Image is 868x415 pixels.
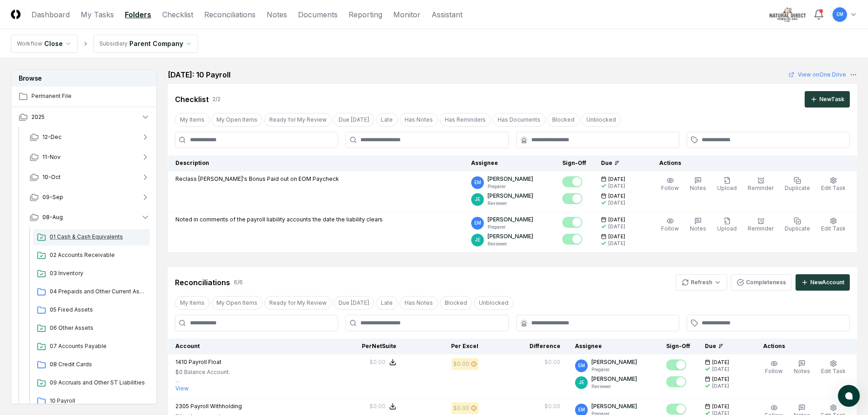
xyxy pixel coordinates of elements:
[770,7,806,22] img: Natural Direct logo
[404,338,486,354] th: Per Excel
[821,184,846,191] span: Edit Task
[591,402,637,410] p: [PERSON_NAME]
[591,383,637,390] p: Reviewer
[175,384,189,393] button: View
[11,10,21,19] img: Logo
[838,385,860,407] button: atlas-launcher
[162,9,193,20] a: Checklist
[608,240,625,247] div: [DATE]
[705,342,741,350] div: Due
[33,375,150,391] a: 09 Accruals and Other ST Liabilities
[11,70,156,87] h3: Browse
[488,215,533,224] p: [PERSON_NAME]
[819,358,847,377] button: Edit Task
[334,113,374,127] button: Due Today
[234,278,243,287] div: 6 / 6
[659,338,698,354] th: Sign-Off
[488,224,533,231] p: Preparer
[376,113,398,127] button: Late
[659,215,681,235] button: Follow
[821,225,846,232] span: Edit Task
[17,40,42,48] div: Workflow
[712,366,729,373] div: [DATE]
[488,232,533,241] p: [PERSON_NAME]
[488,175,533,183] p: [PERSON_NAME]
[464,155,555,171] th: Assignee
[763,358,785,377] button: Follow
[370,358,385,366] div: $0.00
[690,184,706,191] span: Notes
[33,247,150,264] a: 02 Accounts Receivable
[488,183,533,190] p: Preparer
[22,167,157,187] button: 10-Oct
[474,296,514,310] button: Unblocked
[175,359,187,365] span: 1410
[544,402,560,410] div: $0.00
[712,376,729,383] span: [DATE]
[785,184,810,191] span: Duplicate
[712,383,729,389] div: [DATE]
[175,368,230,384] p: $0 Balance Account. ...
[591,366,637,373] p: Preparer
[400,113,438,127] button: Has Notes
[690,225,706,232] span: Notes
[712,359,729,366] span: [DATE]
[688,175,708,194] button: Notes
[431,9,462,20] a: Assistant
[688,215,708,235] button: Notes
[659,175,681,194] button: Follow
[783,215,812,235] button: Duplicate
[125,9,151,20] a: Folders
[474,179,481,186] span: EM
[785,225,810,232] span: Duplicate
[562,193,582,204] button: Mark complete
[819,215,847,235] button: Edit Task
[264,296,332,310] button: Ready for My Review
[666,376,686,387] button: Mark complete
[474,220,481,226] span: EM
[591,375,637,383] p: [PERSON_NAME]
[608,223,625,230] div: [DATE]
[31,92,150,100] span: Permanent File
[578,406,585,413] span: EM
[578,362,585,369] span: EM
[349,9,382,20] a: Reporting
[666,404,686,415] button: Mark complete
[453,360,469,368] div: $0.00
[175,342,315,350] div: Account
[608,193,625,200] span: [DATE]
[608,176,625,183] span: [DATE]
[796,274,850,291] button: NewAccount
[562,234,582,245] button: Mark complete
[488,192,533,200] p: [PERSON_NAME]
[322,338,404,354] th: Per NetSuite
[33,284,150,300] a: 04 Prepaids and Other Current Assets
[453,404,469,412] div: $0.00
[568,338,659,354] th: Assignee
[475,236,480,243] span: JE
[581,113,621,127] button: Unblocked
[175,113,210,127] button: My Items
[33,393,150,410] a: 10 Payroll
[11,87,157,107] a: Permanent File
[81,9,114,20] a: My Tasks
[33,266,150,282] a: 03 Inventory
[821,368,846,374] span: Edit Task
[748,184,774,191] span: Reminder
[717,225,737,232] span: Upload
[334,296,374,310] button: Due Today
[33,320,150,337] a: 06 Other Assets
[22,187,157,207] button: 09-Sep
[376,296,398,310] button: Late
[765,368,783,374] span: Follow
[819,95,844,103] div: New Task
[50,379,146,387] span: 09 Accruals and Other ST Liabilities
[488,200,533,207] p: Reviewer
[22,127,157,147] button: 12-Dec
[712,403,729,410] span: [DATE]
[832,6,848,23] button: EM
[370,402,385,410] div: $0.00
[204,9,256,20] a: Reconciliations
[601,159,637,167] div: Due
[50,360,146,369] span: 08 Credit Cards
